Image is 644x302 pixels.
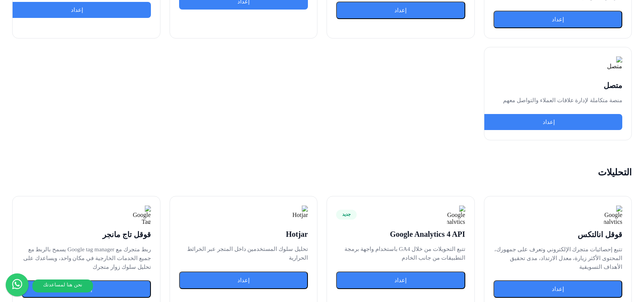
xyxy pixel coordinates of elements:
[22,245,151,271] p: ربط متجرك مع Google tag manager يسمح بالربط مع جميع الخدمات الخارجية في مكان واحد، ويساعدك على تح...
[22,230,151,239] h3: قوقل تاج مانجر
[493,81,623,90] h3: متصل
[133,206,151,224] img: Google Tag Manager
[604,56,622,75] img: متصل
[475,114,623,130] a: إعداد
[336,2,465,19] button: إعداد
[493,11,623,28] button: إعداد
[447,206,465,224] img: Google Analytics 4 API
[493,96,623,105] p: منصة متكاملة لإدارة علاقات العملاء والتواصل معهم
[179,271,308,289] button: إعداد
[336,230,465,239] h3: Google Analytics 4 API
[336,210,357,220] span: جديد
[336,245,465,262] p: تتبع التحويلات من خلال GA4 باستخدام واجهة برمجة التطبيقات من جانب الخادم
[179,245,308,262] p: تحليل سلوك المستخدمين داخل المتجر عبر الخرائط الحرارية
[336,271,465,289] button: إعداد
[3,167,641,178] h2: التحليلات
[493,280,623,298] button: إعداد
[179,230,308,239] h3: Hotjar
[604,206,622,224] img: Google Analytics
[290,206,308,224] img: Hotjar
[493,245,623,271] p: تتبع إحصائيات متجرك الإلكتروني وتعرف على جمهورك، المحتوى الأكثر زيارة، معدل الارتداد، مدى تحقيق ا...
[493,230,623,239] h3: قوقل انالتكس
[3,2,151,18] a: إعداد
